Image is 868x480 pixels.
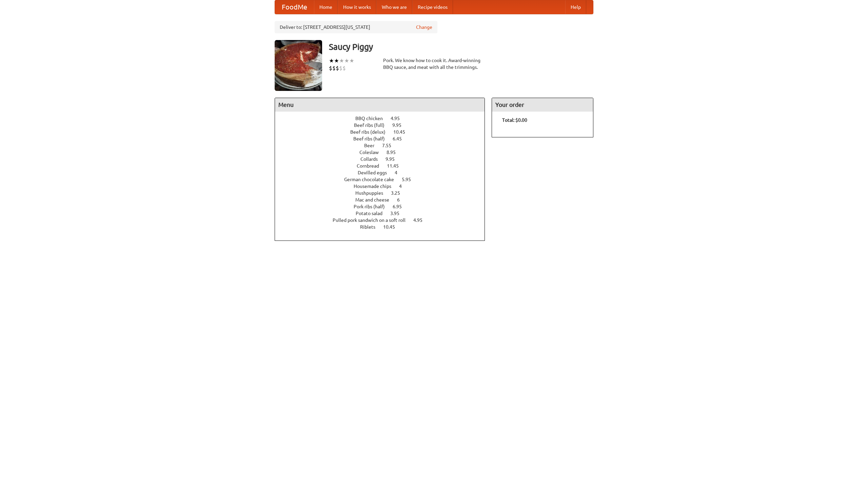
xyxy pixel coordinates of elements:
a: Beef ribs (half) 6.45 [353,136,414,141]
span: Beer [364,143,381,148]
a: FoodMe [275,0,314,14]
span: German chocolate cake [344,177,401,182]
span: 4.95 [391,116,407,121]
span: Mac and cheese [355,197,396,203]
li: $ [336,64,339,72]
li: $ [339,64,342,72]
span: Pork ribs (half) [354,204,392,209]
a: BBQ chicken 4.95 [355,116,412,121]
a: How it works [338,0,376,14]
span: 11.45 [387,163,406,169]
a: Recipe videos [412,0,453,14]
span: 3.25 [391,190,407,196]
span: 9.95 [392,122,408,128]
span: 6 [397,197,407,203]
span: 10.45 [393,129,412,135]
a: Riblets 10.45 [360,224,408,230]
a: Beef ribs (full) 9.95 [354,122,414,128]
span: 7.55 [382,143,398,148]
li: ★ [329,57,334,64]
span: Housemade chips [354,184,398,189]
span: BBQ chicken [355,116,390,121]
span: 6.45 [393,136,409,141]
span: 4 [395,170,404,175]
a: Housemade chips 4 [354,184,414,189]
span: Potato salad [356,211,389,216]
a: Hushpuppies 3.25 [355,190,413,196]
img: angular.jpg [275,40,322,91]
h4: Your order [492,98,593,112]
span: 4 [399,184,409,189]
span: 9.95 [386,156,401,162]
span: 6.95 [393,204,409,209]
a: Help [565,0,586,14]
a: Devilled eggs 4 [358,170,410,175]
a: Change [416,24,432,31]
span: Devilled eggs [358,170,394,175]
span: Pulled pork sandwich on a soft roll [333,217,412,223]
a: Pulled pork sandwich on a soft roll 4.95 [333,217,435,223]
span: Coleslaw [359,150,386,155]
span: 8.95 [387,150,402,155]
a: Coleslaw 8.95 [359,150,408,155]
li: ★ [334,57,339,64]
h3: Saucy Piggy [329,40,593,54]
a: Pork ribs (half) 6.95 [354,204,414,209]
span: Beef ribs (delux) [350,129,392,135]
a: Cornbread 11.45 [357,163,411,169]
span: 4.95 [413,217,429,223]
span: Cornbread [357,163,386,169]
span: Riblets [360,224,382,230]
li: $ [342,64,346,72]
a: Mac and cheese 6 [355,197,412,203]
span: Beef ribs (full) [354,122,391,128]
a: Beef ribs (delux) 10.45 [350,129,418,135]
a: Collards 9.95 [360,156,407,162]
li: ★ [349,57,354,64]
div: Pork. We know how to cook it. Award-winning BBQ sauce, and meat with all the trimmings. [383,57,485,71]
a: Who we are [376,0,412,14]
li: ★ [344,57,349,64]
li: $ [329,64,332,72]
span: 3.95 [390,211,406,216]
li: ★ [339,57,344,64]
span: 10.45 [383,224,402,230]
li: $ [332,64,336,72]
a: Potato salad 3.95 [356,211,412,216]
a: German chocolate cake 5.95 [344,177,423,182]
div: Deliver to: [STREET_ADDRESS][US_STATE] [275,21,437,33]
span: Collards [360,156,384,162]
a: Home [314,0,338,14]
span: Beef ribs (half) [353,136,392,141]
a: Beer 7.55 [364,143,404,148]
span: Hushpuppies [355,190,390,196]
span: 5.95 [402,177,418,182]
h4: Menu [275,98,485,112]
b: Total: $0.00 [502,117,527,123]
